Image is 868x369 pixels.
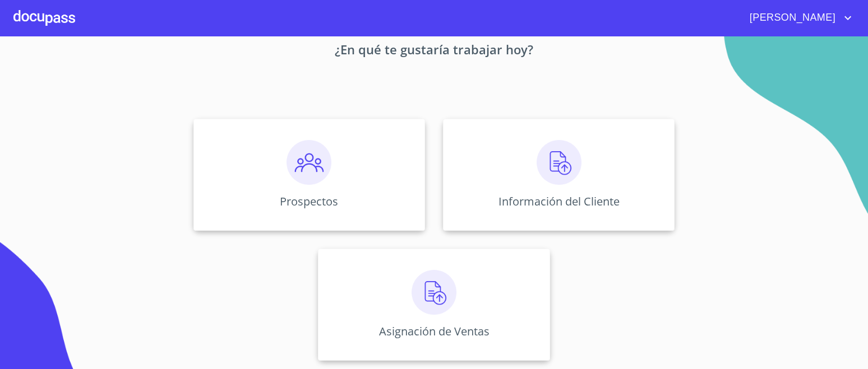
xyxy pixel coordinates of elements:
img: carga.png [537,140,581,185]
img: carga.png [412,270,456,315]
p: Información del Cliente [498,194,620,209]
p: Prospectos [280,194,338,209]
span: [PERSON_NAME] [741,9,841,27]
p: Asignación de Ventas [378,324,489,339]
button: account of current user [741,9,855,27]
p: ¿En qué te gustaría trabajar hoy? [89,40,779,63]
img: prospectos.png [287,140,331,185]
